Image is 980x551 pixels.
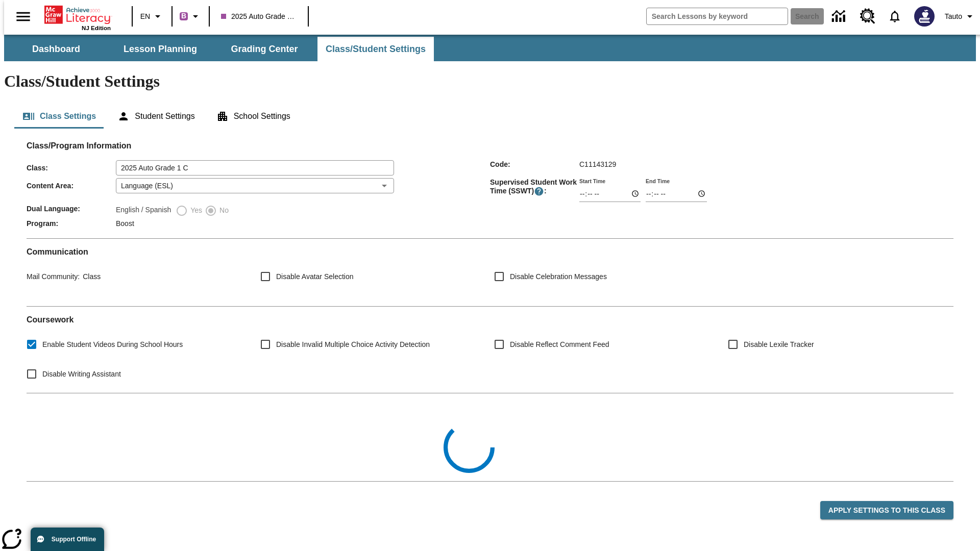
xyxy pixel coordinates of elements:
[27,164,116,172] span: Class :
[27,272,80,281] span: Mail Community :
[44,4,111,31] div: Home
[116,219,134,228] span: Boost
[80,272,101,281] span: Class
[317,37,434,61] button: Class/Student Settings
[27,247,953,257] h2: Communication
[5,37,107,61] button: Dashboard
[231,43,298,55] span: Grading Center
[213,37,315,61] button: Grading Center
[217,205,229,216] span: No
[27,402,953,473] div: Class Collections
[27,205,116,213] span: Dual Language :
[124,43,197,55] span: Lesson Planning
[188,205,202,216] span: Yes
[27,315,953,324] h2: Course work
[276,339,430,350] span: Disable Invalid Multiple Choice Activity Detection
[326,43,426,55] span: Class/Student Settings
[4,35,976,61] div: SubNavbar
[27,315,953,385] div: Coursework
[27,151,953,230] div: Class/Program Information
[176,7,206,26] button: Boost Class color is purple. Change class color
[31,528,104,551] button: Support Offline
[14,104,966,129] div: Class/Student Settings
[27,247,953,298] div: Communication
[109,37,211,61] button: Lesson Planning
[820,501,953,520] button: Apply Settings to this Class
[647,8,788,24] input: search field
[854,3,881,30] a: Resource Center, Will open in new tab
[510,271,607,282] span: Disable Celebration Messages
[579,177,605,185] label: Start Time
[490,178,579,196] span: Supervised Student Work Time (SSWT) :
[276,271,354,282] span: Disable Avatar Selection
[208,104,299,129] button: School Settings
[181,10,186,22] span: B
[744,339,814,350] span: Disable Lexile Tracker
[14,104,104,129] button: Class Settings
[82,25,111,31] span: NJ Edition
[4,37,435,61] div: SubNavbar
[945,11,962,22] span: Tauto
[42,369,121,380] span: Disable Writing Assistant
[27,182,116,190] span: Content Area :
[42,339,183,350] span: Enable Student Videos During School Hours
[908,3,941,30] button: Select a new avatar
[140,11,150,22] span: EN
[32,43,80,55] span: Dashboard
[510,339,609,350] span: Disable Reflect Comment Feed
[4,72,976,91] h1: Class/Student Settings
[116,178,394,193] div: Language (ESL)
[109,104,203,129] button: Student Settings
[490,160,579,168] span: Code :
[8,2,38,32] button: Open side menu
[27,141,953,151] h2: Class/Program Information
[116,160,394,176] input: Class
[44,5,111,25] a: Home
[52,536,96,543] span: Support Offline
[826,3,854,31] a: Data Center
[579,160,616,168] span: C11143129
[136,7,168,26] button: Language: EN, Select a language
[27,219,116,228] span: Program :
[646,177,670,185] label: End Time
[116,205,171,217] label: English / Spanish
[941,7,980,26] button: Profile/Settings
[881,3,908,30] a: Notifications
[221,11,297,22] span: 2025 Auto Grade 1 C
[534,186,544,196] button: Supervised Student Work Time is the timeframe when students can take LevelSet and when lessons ar...
[914,6,935,27] img: Avatar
